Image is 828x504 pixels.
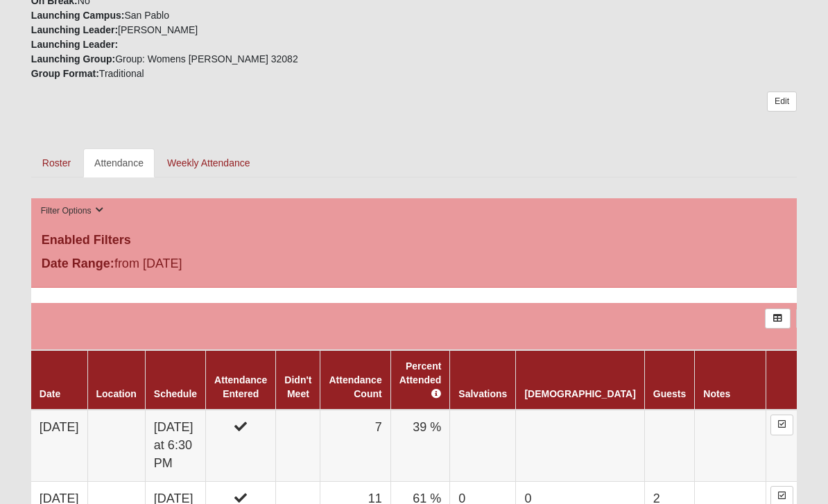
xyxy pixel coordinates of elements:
strong: Launching Leader: [31,40,118,51]
a: Percent Attended [399,361,442,400]
a: Roster [31,149,82,178]
strong: Launching Campus: [31,10,125,21]
div: from [DATE] [31,255,286,277]
button: Filter Options [37,205,108,219]
strong: Launching Leader: [31,25,118,36]
a: Didn't Meet [284,375,311,400]
a: Export to Excel [765,309,791,329]
label: Date Range: [42,255,114,274]
a: Weekly Attendance [156,149,261,178]
a: Enter Attendance [770,415,793,435]
a: Attendance [83,149,155,178]
h4: Enabled Filters [42,234,786,249]
a: Location [96,389,137,400]
th: Guests [644,351,694,410]
th: Salvations [450,351,516,410]
td: [DATE] [31,410,87,482]
td: 7 [320,410,390,482]
th: [DEMOGRAPHIC_DATA] [516,351,644,410]
strong: Launching Group: [31,54,115,65]
a: Date [40,389,60,400]
a: Schedule [154,389,197,400]
a: Attendance Count [329,375,381,400]
td: [DATE] at 6:30 PM [145,410,205,482]
strong: Group Format: [31,69,99,80]
a: Alt+N [796,309,822,329]
a: Notes [703,389,730,400]
a: Attendance Entered [214,375,267,400]
a: Edit [767,92,797,112]
td: 39 % [390,410,450,482]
